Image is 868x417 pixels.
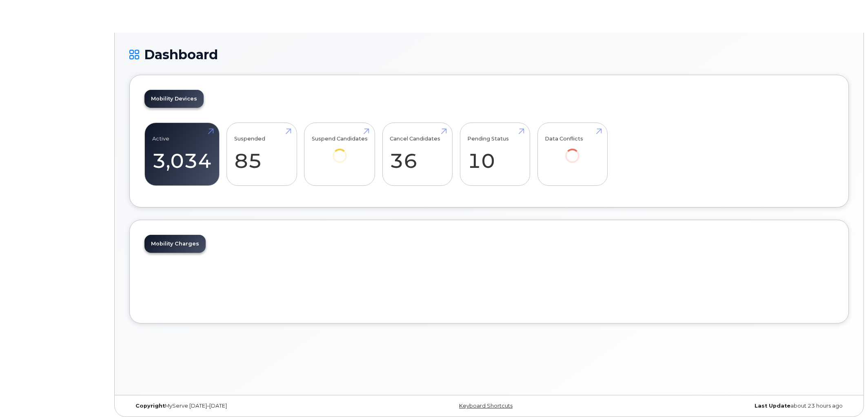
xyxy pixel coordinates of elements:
[152,127,212,181] a: Active 3,034
[312,127,368,174] a: Suspend Candidates
[467,127,522,181] a: Pending Status 10
[609,403,849,409] div: about 23 hours ago
[459,403,513,409] a: Keyboard Shortcuts
[755,403,790,409] strong: Last Update
[129,47,849,62] h1: Dashboard
[144,235,206,253] a: Mobility Charges
[390,127,445,181] a: Cancel Candidates 36
[129,403,369,409] div: MyServe [DATE]–[DATE]
[545,127,600,174] a: Data Conflicts
[144,90,204,108] a: Mobility Devices
[234,127,289,181] a: Suspended 85
[135,403,165,409] strong: Copyright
